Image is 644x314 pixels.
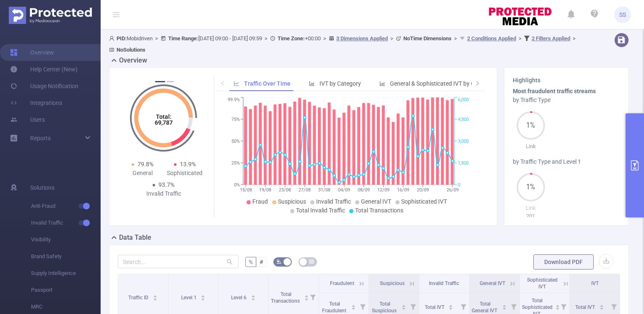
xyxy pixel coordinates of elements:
[143,189,185,198] div: Invalid Traffic
[458,97,469,103] tspan: 6,000
[252,198,268,205] span: Fraud
[401,304,406,309] div: Sort
[361,198,391,205] span: General IVT
[117,47,145,53] b: No Solutions
[452,35,460,42] span: >
[330,280,354,286] span: Fraudulent
[467,35,516,42] u: 2 Conditions Applied
[262,35,270,42] span: >
[429,280,459,286] span: Invalid Traffic
[153,35,161,42] span: >
[251,294,256,296] i: icon: caret-up
[318,187,330,193] tspan: 31/08
[517,122,545,129] span: 1%
[513,88,596,94] b: Most fraudulent traffic streams
[304,294,309,296] i: icon: caret-up
[321,35,329,42] span: >
[417,187,429,193] tspan: 20/09
[158,181,174,188] span: 93.7%
[153,294,158,296] i: icon: caret-up
[449,306,453,309] i: icon: caret-down
[299,187,311,193] tspan: 27/08
[259,187,271,193] tspan: 19/08
[355,207,403,214] span: Total Transactions
[234,81,239,86] i: icon: line-chart
[513,204,548,212] p: Link
[10,44,54,61] a: Overview
[31,215,101,231] span: Invalid Traffic
[118,255,239,268] input: Search...
[372,301,398,314] span: Total Suspicious
[168,35,198,42] b: Time Range:
[31,282,101,298] span: Passport
[31,198,101,215] span: Anti-Fraud
[377,187,390,193] tspan: 12/09
[30,130,51,147] a: Reports
[220,81,225,86] i: icon: left
[458,182,460,188] tspan: 0
[513,142,548,151] p: Link
[556,306,560,309] i: icon: caret-down
[533,254,594,270] button: Download PDF
[458,117,469,122] tspan: 4,500
[338,187,350,193] tspan: 04/09
[472,301,499,314] span: Total General IVT
[31,248,101,265] span: Brand Safety
[309,259,314,264] i: icon: table
[304,294,309,299] div: Sort
[201,297,205,300] i: icon: caret-down
[109,36,117,41] i: icon: user
[513,157,620,166] div: by Traffic Type and Level 1
[278,198,306,205] span: Suspicious
[138,161,153,167] span: 79.8%
[231,117,240,122] tspan: 75%
[502,304,506,306] i: icon: caret-up
[502,306,506,309] i: icon: caret-down
[475,81,480,86] i: icon: right
[251,294,256,299] div: Sort
[30,179,55,196] span: Solutions
[153,294,158,299] div: Sort
[599,306,604,309] i: icon: caret-down
[244,80,291,87] span: Traffic Over Time
[570,35,578,42] span: >
[155,119,173,126] tspan: 69,787
[231,160,240,166] tspan: 25%
[351,304,356,309] div: Sort
[619,6,626,23] span: SS
[234,182,240,188] tspan: 0%
[201,294,205,296] i: icon: caret-up
[296,207,345,214] span: Total Invalid Traffic
[517,184,545,191] span: 1%
[279,187,291,193] tspan: 23/08
[448,304,453,309] div: Sort
[319,80,361,87] span: IVT by Category
[449,304,453,306] i: icon: caret-up
[527,277,558,290] span: Sophisticated IVT
[155,81,165,82] button: 1
[31,231,101,248] span: Visibility
[322,301,348,314] span: Total Fraudulent
[502,304,507,309] div: Sort
[513,76,620,85] h3: Highlights
[403,35,452,42] b: No Time Dimensions
[231,139,240,144] tspan: 50%
[128,295,150,301] span: Traffic ID
[351,304,356,306] i: icon: caret-up
[153,297,158,300] i: icon: caret-down
[9,7,92,24] img: Protected Media
[309,81,315,86] i: icon: bar-chart
[599,304,604,306] i: icon: caret-up
[480,280,505,286] span: General IVT
[276,259,281,264] i: icon: bg-colors
[164,169,206,178] div: Sophisticated
[599,304,604,309] div: Sort
[31,265,101,282] span: Supply Intelligence
[380,280,405,286] span: Suspicious
[119,55,147,65] h2: Overview
[260,259,263,265] span: #
[351,306,356,309] i: icon: caret-down
[575,304,596,310] span: Total IVT
[231,295,248,301] span: Level 6
[316,198,351,205] span: Invalid Traffic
